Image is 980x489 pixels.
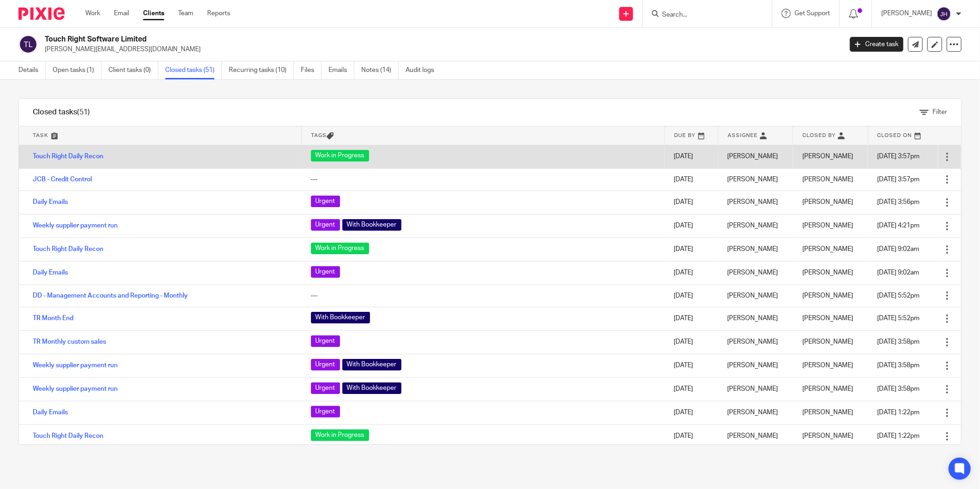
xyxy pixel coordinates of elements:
td: [DATE] [665,168,718,191]
span: Urgent [311,406,340,417]
span: [DATE] 4:21pm [877,222,920,229]
td: [DATE] [665,285,718,307]
td: [PERSON_NAME] [718,401,793,424]
td: [DATE] [665,307,718,330]
span: [PERSON_NAME] [802,362,853,369]
span: Filter [932,109,947,115]
a: TR Month End [33,315,73,322]
a: Email [114,9,129,18]
td: [PERSON_NAME] [718,214,793,238]
span: Urgent [311,335,340,347]
a: Team [178,9,193,18]
span: [PERSON_NAME] [802,199,853,205]
span: With Bookkeeper [342,382,401,394]
span: Work in Progress [311,243,369,254]
input: Search [661,11,744,19]
p: [PERSON_NAME][EMAIL_ADDRESS][DOMAIN_NAME] [45,45,836,54]
a: Audit logs [406,61,441,79]
td: [PERSON_NAME] [718,168,793,191]
span: [DATE] 3:58pm [877,362,920,369]
a: Daily Emails [33,269,68,276]
span: [PERSON_NAME] [802,433,853,439]
td: [PERSON_NAME] [718,238,793,261]
td: [DATE] [665,377,718,401]
td: [PERSON_NAME] [718,191,793,214]
span: [DATE] 5:52pm [877,315,920,322]
a: DD - Management Accounts and Reporting - Monthly [33,292,188,299]
td: [DATE] [665,191,718,214]
a: Reports [207,9,230,18]
span: With Bookkeeper [342,219,401,231]
a: Touch Right Daily Recon [33,246,103,252]
td: [PERSON_NAME] [718,377,793,401]
span: Work in Progress [311,429,369,441]
h2: Touch Right Software Limited [45,35,678,44]
span: [PERSON_NAME] [802,292,853,299]
a: Weekly supplier payment run [33,362,118,369]
img: svg%3E [18,35,38,54]
span: With Bookkeeper [311,312,370,323]
span: [PERSON_NAME] [802,386,853,392]
th: Tags [302,126,665,145]
span: [PERSON_NAME] [802,269,853,276]
a: Emails [329,61,354,79]
p: [PERSON_NAME] [881,9,932,18]
a: Daily Emails [33,199,68,205]
a: Weekly supplier payment run [33,386,118,392]
a: Clients [143,9,164,18]
td: [DATE] [665,401,718,424]
td: [PERSON_NAME] [718,285,793,307]
td: [DATE] [665,330,718,354]
img: Pixie [18,7,65,20]
span: Urgent [311,382,340,394]
img: svg%3E [937,6,951,21]
span: [PERSON_NAME] [802,222,853,229]
td: [PERSON_NAME] [718,330,793,354]
span: (51) [77,108,90,116]
span: [DATE] 9:02am [877,269,919,276]
span: [DATE] 3:56pm [877,199,920,205]
td: [DATE] [665,214,718,238]
td: [PERSON_NAME] [718,261,793,285]
a: JCB - Credit Control [33,176,92,183]
a: Recurring tasks (10) [229,61,294,79]
span: [PERSON_NAME] [802,153,853,160]
a: Daily Emails [33,409,68,416]
a: Closed tasks (51) [165,61,222,79]
td: [DATE] [665,238,718,261]
span: [DATE] 1:22pm [877,409,920,416]
span: [PERSON_NAME] [802,315,853,322]
span: [DATE] 3:58pm [877,339,920,345]
a: Work [85,9,100,18]
a: Details [18,61,46,79]
span: [PERSON_NAME] [802,176,853,183]
span: [PERSON_NAME] [802,409,853,416]
td: [DATE] [665,261,718,285]
td: [DATE] [665,354,718,377]
a: Client tasks (0) [108,61,158,79]
div: --- [311,175,656,184]
a: Open tasks (1) [53,61,102,79]
a: Touch Right Daily Recon [33,433,103,439]
span: [DATE] 3:58pm [877,386,920,392]
h1: Closed tasks [33,107,90,117]
a: TR Monthly custom sales [33,339,106,345]
td: [DATE] [665,145,718,168]
a: Files [301,61,322,79]
span: [PERSON_NAME] [802,246,853,252]
a: Notes (14) [361,61,399,79]
div: --- [311,291,656,300]
span: Urgent [311,196,340,207]
td: [PERSON_NAME] [718,307,793,330]
a: Weekly supplier payment run [33,222,118,229]
span: [DATE] 9:02am [877,246,919,252]
span: Get Support [795,10,830,17]
span: Urgent [311,266,340,278]
span: [DATE] 3:57pm [877,176,920,183]
span: Work in Progress [311,150,369,161]
td: [PERSON_NAME] [718,354,793,377]
td: [PERSON_NAME] [718,145,793,168]
span: With Bookkeeper [342,359,401,370]
span: Urgent [311,359,340,370]
a: Create task [850,37,903,52]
